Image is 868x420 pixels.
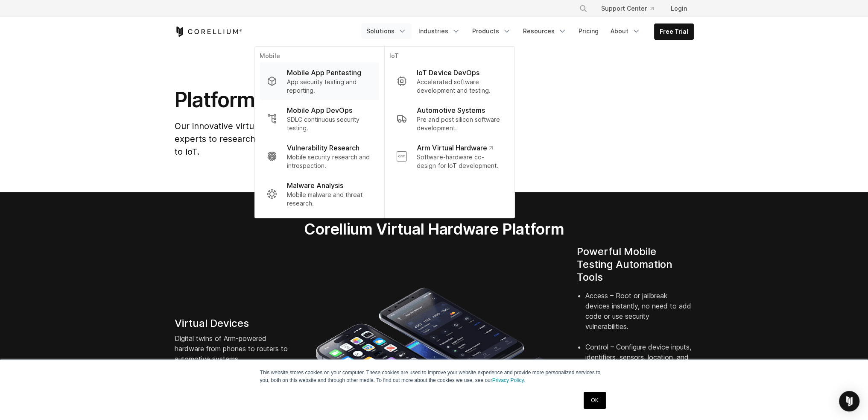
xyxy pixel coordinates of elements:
[260,138,379,175] a: Vulnerability Research Mobile security research and introspection.
[573,23,604,39] a: Pricing
[389,62,509,100] a: IoT Device DevOps Accelerated software development and testing.
[417,105,485,115] p: Automotive Systems
[175,26,243,37] a: Corellium Home
[389,100,509,138] a: Automotive Systems Pre and post silicon software development.
[417,153,502,170] p: Software-hardware co-design for IoT development.
[585,291,694,342] li: Access – Root or jailbreak devices instantly, no need to add code or use security vulnerabilities.
[492,377,525,383] a: Privacy Policy.
[260,369,608,384] p: This website stores cookies on your computer. These cookies are used to improve your website expe...
[417,68,479,78] p: IoT Device DevOps
[361,23,694,40] div: Navigation Menu
[389,138,509,175] a: Arm Virtual Hardware Software-hardware co-design for IoT development.
[664,1,694,16] a: Login
[361,23,412,39] a: Solutions
[260,100,379,138] a: Mobile App DevOps SDLC continuous security testing.
[175,121,513,157] span: Our innovative virtual hardware platform empowers developers and security experts to research, wo...
[839,391,859,411] div: Open Intercom Messenger
[287,105,352,115] p: Mobile App DevOps
[585,342,694,383] li: Control – Configure device inputs, identifiers, sensors, location, and environment.
[594,1,660,16] a: Support Center
[287,78,372,95] p: App security testing and reporting.
[467,23,516,39] a: Products
[175,317,292,330] h4: Virtual Devices
[175,333,292,364] p: Digital twins of Arm-powered hardware from phones to routers to automotive systems.
[577,245,694,284] h4: Powerful Mobile Testing Automation Tools
[389,52,509,62] p: IoT
[260,52,379,62] p: Mobile
[287,143,359,153] p: Vulnerability Research
[417,115,502,132] p: Pre and post silicon software development.
[655,24,693,39] a: Free Trial
[264,220,604,238] h2: Corellium Virtual Hardware Platform
[569,1,694,16] div: Navigation Menu
[413,23,465,39] a: Industries
[287,180,343,191] p: Malware Analysis
[417,78,502,95] p: Accelerated software development and testing.
[287,191,372,208] p: Mobile malware and threat research.
[584,392,605,409] a: OK
[287,115,372,132] p: SDLC continuous security testing.
[518,23,572,39] a: Resources
[605,23,646,39] a: About
[576,1,591,16] button: Search
[287,153,372,170] p: Mobile security research and introspection.
[260,62,379,100] a: Mobile App Pentesting App security testing and reporting.
[417,143,492,153] p: Arm Virtual Hardware
[175,87,515,113] h1: Platform & Tools
[260,175,379,213] a: Malware Analysis Mobile malware and threat research.
[287,68,361,78] p: Mobile App Pentesting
